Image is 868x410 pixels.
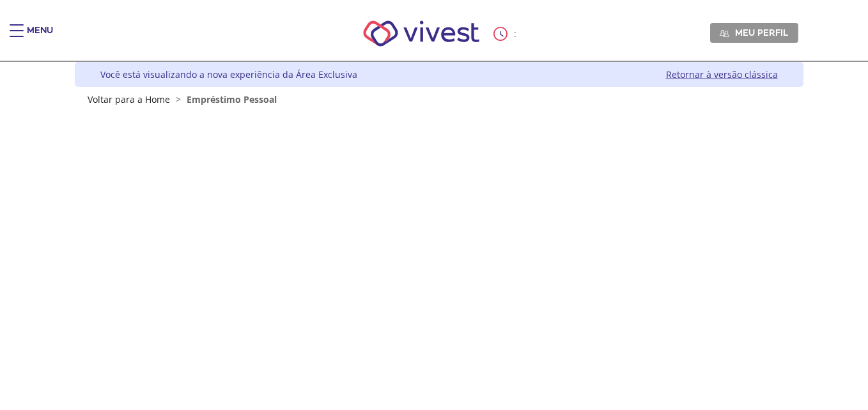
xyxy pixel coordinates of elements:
[65,62,803,410] div: Vivest
[710,23,798,42] a: Meu perfil
[173,93,184,105] span: >
[666,68,778,80] a: Retornar à versão clássica
[720,29,729,38] img: Meu perfil
[735,27,788,38] span: Meu perfil
[187,93,277,105] span: Empréstimo Pessoal
[88,93,170,105] a: Voltar para a Home
[349,6,494,61] img: Vivest
[493,27,519,41] div: :
[27,24,53,50] div: Menu
[100,68,357,80] div: Você está visualizando a nova experiência da Área Exclusiva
